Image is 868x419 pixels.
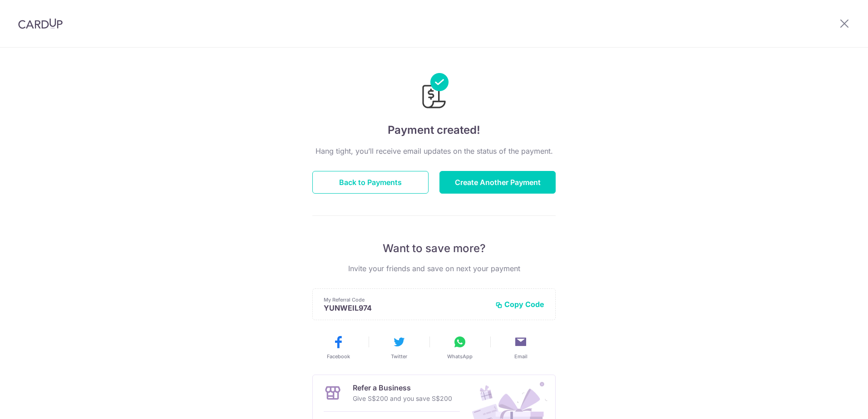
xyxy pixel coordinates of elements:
[433,335,487,360] button: WhatsApp
[439,171,556,194] button: Create Another Payment
[312,241,556,256] p: Want to save more?
[311,335,365,360] button: Facebook
[353,382,452,393] p: Refer a Business
[514,353,528,360] span: Email
[324,296,488,303] p: My Referral Code
[419,73,449,111] img: Payments
[327,353,350,360] span: Facebook
[312,171,429,194] button: Back to Payments
[312,146,556,156] p: Hang tight, you’ll receive email updates on the status of the payment.
[324,303,488,312] p: YUNWEIL974
[312,122,556,138] h4: Payment created!
[494,335,547,360] button: Email
[312,263,556,274] p: Invite your friends and save on next your payment
[447,353,473,360] span: WhatsApp
[18,18,63,29] img: CardUp
[372,335,426,360] button: Twitter
[495,300,544,309] button: Copy Code
[391,353,407,360] span: Twitter
[353,393,452,404] p: Give S$200 and you save S$200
